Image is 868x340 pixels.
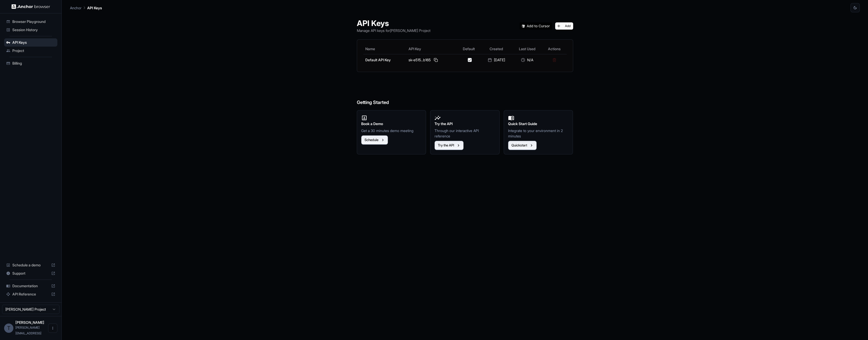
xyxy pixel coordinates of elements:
[357,28,430,33] p: Manage API keys for [PERSON_NAME] Project
[555,22,573,30] button: Add
[48,324,57,333] button: Open menu
[357,78,573,106] h6: Getting Started
[433,57,439,63] button: Copy API key
[87,5,102,11] p: API Keys
[435,121,495,127] h2: Try the API
[15,320,44,325] span: Tom Diacono
[4,47,57,55] div: Project
[508,128,569,139] p: Integrate to your environment in 2 minutes
[4,59,57,67] div: Billing
[508,121,569,127] h2: Quick Start Guide
[514,57,540,63] div: N/A
[4,269,57,277] div: Support
[12,4,50,9] img: Anchor Logo
[12,48,55,53] span: Project
[361,128,422,133] p: Get a 30 minutes demo meeting
[12,27,55,32] span: Session History
[512,44,542,54] th: Last Used
[70,5,82,11] p: Anchor
[481,44,512,54] th: Created
[361,121,422,127] h2: Book a Demo
[15,326,41,335] span: tom@asteroid.ai
[406,44,457,54] th: API Key
[361,135,388,145] button: Schedule
[435,128,495,139] p: Through our interactive API reference
[70,5,102,11] nav: breadcrumb
[4,324,13,333] div: T
[4,290,57,298] div: API Reference
[520,22,552,30] img: Add anchorbrowser MCP server to Cursor
[409,57,455,63] div: sk-e515...b165
[4,282,57,290] div: Documentation
[435,141,464,150] button: Try the API
[12,19,55,24] span: Browser Playground
[483,57,510,63] div: [DATE]
[542,44,566,54] th: Actions
[363,44,406,54] th: Name
[12,40,55,45] span: API Keys
[4,18,57,26] div: Browser Playground
[12,263,49,268] span: Schedule a demo
[12,271,49,276] span: Support
[363,54,406,66] td: Default API Key
[4,26,57,34] div: Session History
[4,261,57,269] div: Schedule a demo
[457,44,481,54] th: Default
[12,61,55,66] span: Billing
[12,283,49,289] span: Documentation
[357,19,430,28] h1: API Keys
[508,141,537,150] button: Quickstart
[4,38,57,47] div: API Keys
[12,292,49,297] span: API Reference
